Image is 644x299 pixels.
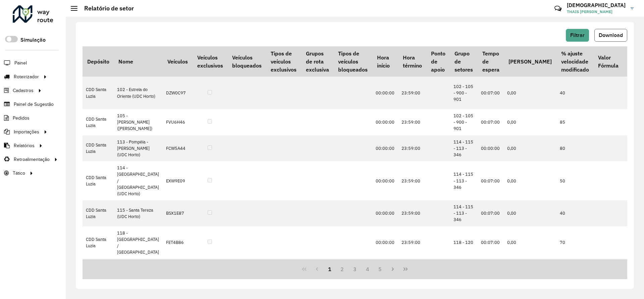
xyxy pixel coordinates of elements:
[504,135,556,162] td: 0,00
[504,161,556,200] td: 0,00
[450,109,478,135] td: 102 - 105 - 900 - 901
[372,77,398,109] td: 00:00:00
[83,200,114,226] td: CDD Santa Luzia
[14,142,35,149] span: Relatórios
[20,36,46,44] label: Simulação
[323,263,336,275] button: 1
[77,5,134,12] h2: Relatório de setor
[386,263,399,275] button: Next Page
[478,135,504,162] td: 00:00:00
[594,29,627,42] button: Download
[398,109,426,135] td: 23:59:00
[14,128,39,135] span: Importações
[399,263,412,275] button: Last Page
[567,9,626,15] span: THAIS [PERSON_NAME]
[556,109,593,135] td: 85
[114,259,163,285] td: 120 - Santa Inês (UDC Horto)
[114,161,163,200] td: 114 - [GEOGRAPHIC_DATA] / [GEOGRAPHIC_DATA] (UDC Horto)
[504,226,556,259] td: 0,00
[372,226,398,259] td: 00:00:00
[556,226,593,259] td: 70
[301,46,333,77] th: Grupos de rota exclusiva
[374,263,387,275] button: 5
[566,29,589,42] button: Filtrar
[567,2,626,8] h3: [DEMOGRAPHIC_DATA]
[114,77,163,109] td: 102 - Estrela do Oriente (UDC Horto)
[114,109,163,135] td: 105 - [PERSON_NAME] ([PERSON_NAME])
[478,226,504,259] td: 00:07:00
[556,259,593,285] td: 60
[556,77,593,109] td: 40
[450,77,478,109] td: 102 - 105 - 900 - 901
[556,200,593,226] td: 40
[14,156,50,163] span: Retroalimentação
[450,46,478,77] th: Grupo de setores
[163,109,192,135] td: FVU6H46
[163,161,192,200] td: EXW9E09
[478,200,504,226] td: 00:07:00
[163,226,192,259] td: FET4B86
[13,115,30,122] span: Pedidos
[398,200,426,226] td: 23:59:00
[372,109,398,135] td: 00:00:00
[361,263,374,275] button: 4
[163,200,192,226] td: BSX1E87
[163,46,192,77] th: Veículos
[504,109,556,135] td: 0,00
[114,200,163,226] td: 115 - Santa Tereza (UDC Horto)
[398,77,426,109] td: 23:59:00
[114,135,163,162] td: 113 - Pompéia - [PERSON_NAME] (UDC Horto)
[163,135,192,162] td: FCW5A44
[83,135,114,162] td: CDD Santa Luzia
[504,200,556,226] td: 0,00
[266,46,301,77] th: Tipos de veículos exclusivos
[193,46,227,77] th: Veículos exclusivos
[398,135,426,162] td: 23:59:00
[450,161,478,200] td: 114 - 115 - 113 - 346
[478,259,504,285] td: 00:07:00
[570,32,585,38] span: Filtrar
[478,77,504,109] td: 00:07:00
[348,263,361,275] button: 3
[83,259,114,285] td: CDD Santa Luzia
[450,135,478,162] td: 114 - 115 - 113 - 346
[372,259,398,285] td: 00:00:00
[14,73,39,80] span: Roteirizador
[599,32,623,38] span: Download
[478,46,504,77] th: Tempo de espera
[13,170,25,177] span: Tático
[372,200,398,226] td: 00:00:00
[83,77,114,109] td: CDD Santa Luzia
[83,109,114,135] td: CDD Santa Luzia
[450,200,478,226] td: 114 - 115 - 113 - 346
[114,46,163,77] th: Nome
[504,259,556,285] td: 0,00
[163,259,192,285] td: DCU0C21, FZK5F84, CQU9J44
[551,1,565,16] a: Contato Rápido
[398,161,426,200] td: 23:59:00
[372,46,398,77] th: Hora início
[478,109,504,135] td: 00:07:00
[83,46,114,77] th: Depósito
[14,101,54,108] span: Painel de Sugestão
[450,259,478,285] td: 118 - 120
[163,77,192,109] td: DZW0C97
[426,46,450,77] th: Ponto de apoio
[556,161,593,200] td: 50
[556,46,593,77] th: % ajuste velocidade modificado
[227,46,266,77] th: Veículos bloqueados
[478,161,504,200] td: 00:07:00
[504,77,556,109] td: 0,00
[114,226,163,259] td: 118 - [GEOGRAPHIC_DATA] / [GEOGRAPHIC_DATA]
[333,46,372,77] th: Tipos de veículos bloqueados
[372,161,398,200] td: 00:00:00
[398,46,426,77] th: Hora término
[13,87,34,94] span: Cadastros
[504,46,556,77] th: [PERSON_NAME]
[398,226,426,259] td: 23:59:00
[14,59,27,67] span: Painel
[336,263,348,275] button: 2
[593,46,623,77] th: Valor Fórmula
[556,135,593,162] td: 80
[83,161,114,200] td: CDD Santa Luzia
